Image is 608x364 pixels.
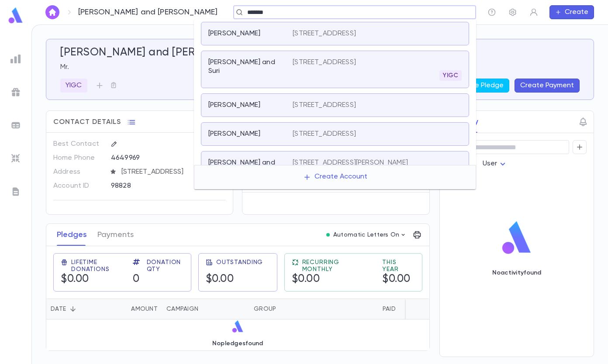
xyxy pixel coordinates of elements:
[97,224,134,246] button: Payments
[549,5,594,19] button: Create
[383,299,396,319] div: Paid
[111,179,203,192] div: 98828
[53,137,104,151] p: Best Contact
[404,302,418,316] button: Sort
[10,120,21,130] img: batches_grey.339ca447c9d9533ef1741baa751efc33.svg
[46,299,105,319] div: Date
[492,269,542,276] p: No activity found
[57,224,87,246] button: Pledges
[60,46,258,59] h5: [PERSON_NAME] and [PERSON_NAME]
[293,101,356,110] p: [STREET_ADDRESS]
[111,151,226,164] div: 4649969
[296,169,374,185] button: Create Account
[483,155,508,172] div: User
[323,229,410,241] button: Automatic Letters On
[166,299,198,319] div: Campaign
[483,160,497,167] span: User
[293,130,356,138] p: [STREET_ADDRESS]
[117,302,131,316] button: Sort
[10,54,21,64] img: reports_grey.c525e4749d1bce6a11f5fe2a8de1b229.svg
[71,259,122,273] span: Lifetime Donations
[208,158,282,176] p: [PERSON_NAME] and [PERSON_NAME]
[53,165,104,179] p: Address
[162,299,249,319] div: Campaign
[369,302,383,316] button: Sort
[206,273,234,286] h5: $0.00
[208,29,260,38] p: [PERSON_NAME]
[7,7,24,24] img: logo
[333,231,400,238] p: Automatic Letters On
[515,79,580,93] button: Create Payment
[53,179,104,193] p: Account ID
[382,273,411,286] h5: $0.00
[292,273,320,286] h5: $0.00
[66,302,80,316] button: Sort
[212,340,263,347] p: No pledges found
[53,151,104,165] p: Home Phone
[10,186,21,197] img: letters_grey.7941b92b52307dd3b8a917253454ce1c.svg
[60,79,87,93] div: YIGC
[254,299,276,319] div: Group
[61,273,89,286] h5: $0.00
[249,299,315,319] div: Group
[78,7,218,17] p: [PERSON_NAME] and [PERSON_NAME]
[131,299,158,319] div: Amount
[208,101,260,110] p: [PERSON_NAME]
[382,259,415,273] span: This Year
[439,72,462,79] span: YIGC
[10,153,21,164] img: imports_grey.530a8a0e642e233f2baf0ef88e8c9fcb.svg
[60,63,580,72] p: Mr.
[499,220,535,255] img: logo
[10,87,21,97] img: campaigns_grey.99e729a5f7ee94e3726e6486bddda8f1.svg
[147,259,184,273] span: Donation Qty
[276,302,290,316] button: Sort
[53,118,121,127] span: Contact Details
[293,29,356,38] p: [STREET_ADDRESS]
[105,299,162,319] div: Amount
[208,58,282,76] p: [PERSON_NAME] and Suri
[293,58,356,67] p: [STREET_ADDRESS]
[133,273,140,286] h5: 0
[400,299,466,319] div: Outstanding
[293,158,408,167] p: [STREET_ADDRESS][PERSON_NAME]
[231,320,245,333] img: logo
[315,299,400,319] div: Paid
[208,130,260,138] p: [PERSON_NAME]
[216,259,263,266] span: Outstanding
[302,259,372,273] span: Recurring Monthly
[66,81,82,90] p: YIGC
[118,168,227,176] span: [STREET_ADDRESS]
[47,9,58,16] img: home_white.a664292cf8c1dea59945f0da9f25487c.svg
[51,299,66,319] div: Date
[450,79,509,93] button: Create Pledge
[198,302,212,316] button: Sort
